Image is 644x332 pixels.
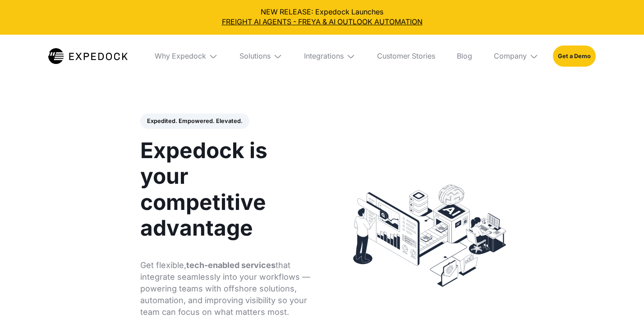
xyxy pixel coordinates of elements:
[186,260,276,270] strong: tech-enabled services
[140,138,312,241] h1: Expedock is your competitive advantage
[370,35,442,78] a: Customer Stories
[304,52,344,61] div: Integrations
[450,35,479,78] a: Blog
[140,259,312,318] p: Get flexible, that integrate seamlessly into your workflows — powering teams with offshore soluti...
[155,52,206,61] div: Why Expedock
[239,52,271,61] div: Solutions
[494,52,527,61] div: Company
[7,17,637,27] a: FREIGHT AI AGENTS - FREYA & AI OUTLOOK AUTOMATION
[7,7,637,27] div: NEW RELEASE: Expedock Launches
[553,45,596,66] a: Get a Demo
